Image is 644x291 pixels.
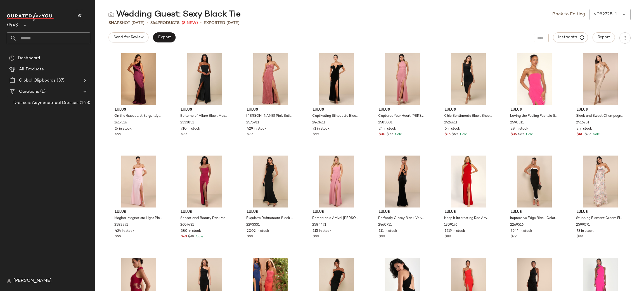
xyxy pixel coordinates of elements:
[577,234,583,239] span: $99
[79,100,90,106] span: (148)
[374,156,431,207] img: 12006181_2460751.jpg
[153,32,176,42] button: Export
[195,235,203,238] span: Sale
[115,234,121,239] span: $99
[247,229,269,234] span: 2002 in stock
[181,132,187,137] span: $79
[188,234,194,239] span: $79
[518,132,524,137] span: $69
[576,216,624,221] span: Stunning Element Cream Floral Mesh Ruffled Strapless Maxi Dress
[200,20,202,26] span: •
[313,132,319,137] span: $99
[511,234,517,239] span: $79
[246,216,294,221] span: Exquisite Refinement Black Backless Bow Ruffled Maxi Dress
[592,133,600,136] span: Sale
[247,108,294,113] span: Lulus
[511,210,558,215] span: Lulus
[246,223,260,228] span: 2293331
[525,133,533,136] span: Sale
[444,114,492,119] span: Chic Sentiments Black Sheer Mesh Sleeveless Sweater Midi Dress
[247,234,253,239] span: $99
[558,35,583,40] span: Metadata
[182,20,198,26] span: (8 New)
[552,11,585,18] a: Back to Editing
[313,108,360,113] span: Lulus
[445,127,460,132] span: 6 in stock
[312,120,325,125] span: 2463611
[242,53,299,105] img: 12431941_2575911.jpg
[308,156,365,207] img: 12354081_2584471.jpg
[308,53,365,105] img: 11968121_2463611.jpg
[585,132,591,137] span: $79
[593,32,615,42] button: Report
[577,210,624,215] span: Lulus
[9,55,15,61] img: svg%3e
[108,12,114,17] img: svg%3e
[452,132,458,137] span: $59
[13,100,79,106] span: Dresses: Asymmetrical Dresses
[247,127,266,132] span: 429 in stock
[510,114,558,119] span: Loving the Feeling Fuchsia Strapless Bodycon Midi Dress
[576,223,590,228] span: 2599071
[511,108,558,113] span: Lulus
[147,20,148,26] span: •
[115,132,121,137] span: $99
[577,108,624,113] span: Lulus
[113,35,144,40] span: Send for Review
[379,132,385,137] span: $30
[7,13,54,21] img: cfy_white_logo.C9jOOHJF.svg
[379,210,426,215] span: Lulus
[444,216,492,221] span: Keep It Interesting Red Asymmetrical Cutout Halter Maxi Dress
[313,210,360,215] span: Lulus
[459,133,467,136] span: Sale
[150,21,158,25] span: 544
[115,127,132,132] span: 19 in stock
[13,278,52,284] span: [PERSON_NAME]
[108,32,148,42] button: Send for Review
[180,223,194,228] span: 2607431
[312,216,360,221] span: Remarkable Arrival [PERSON_NAME] Sleeveless Maxi Dress
[379,229,397,234] span: 111 in stock
[444,223,457,228] span: 1909196
[158,35,171,40] span: Export
[181,127,200,132] span: 710 in stock
[440,53,497,105] img: 11795021_2426611.jpg
[312,114,360,119] span: Captivating Silhouette Black Velvet Off-the-Shoulder Maxi Dress
[577,132,584,137] span: $40
[577,229,594,234] span: 73 in stock
[176,53,233,105] img: 11981561_2333831.jpg
[18,55,40,61] span: Dashboard
[511,132,517,137] span: $35
[7,19,18,29] span: Lulus
[204,20,240,26] p: Exported [DATE]
[510,120,524,125] span: 2590511
[506,156,563,207] img: 11063921_2269516.jpg
[246,120,259,125] span: 2575911
[108,9,241,20] div: Wedding Guest: Sexy Black Tie
[577,127,592,132] span: 2 in stock
[176,156,233,207] img: 12411301_2607431.jpg
[150,20,179,26] div: Products
[115,210,162,215] span: Lulus
[242,156,299,207] img: 11095741_2293331.jpg
[114,223,128,228] span: 2582991
[180,216,228,221] span: Sensational Beauty Dark Magenta Strapless Maxi Dress
[7,279,11,283] img: svg%3e
[379,127,396,132] span: 24 in stock
[594,11,617,18] div: v082725-1
[19,77,56,84] span: Global Clipboards
[247,132,253,137] span: $79
[114,114,162,119] span: On the Guest List Burgundy Satin One-Shoulder Maxi Dress
[510,223,524,228] span: 2269516
[553,32,588,42] button: Metadata
[180,120,194,125] span: 2333831
[110,53,167,105] img: 7867081_1617516.jpg
[115,108,162,113] span: Lulus
[379,108,426,113] span: Lulus
[445,229,465,234] span: 1519 in stock
[56,77,65,84] span: (37)
[114,216,162,221] span: Magical Magnetism Light Pink Off-the-Shoulder Maxi Dress
[181,229,201,234] span: 380 in stock
[445,132,451,137] span: $15
[444,120,457,125] span: 2426611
